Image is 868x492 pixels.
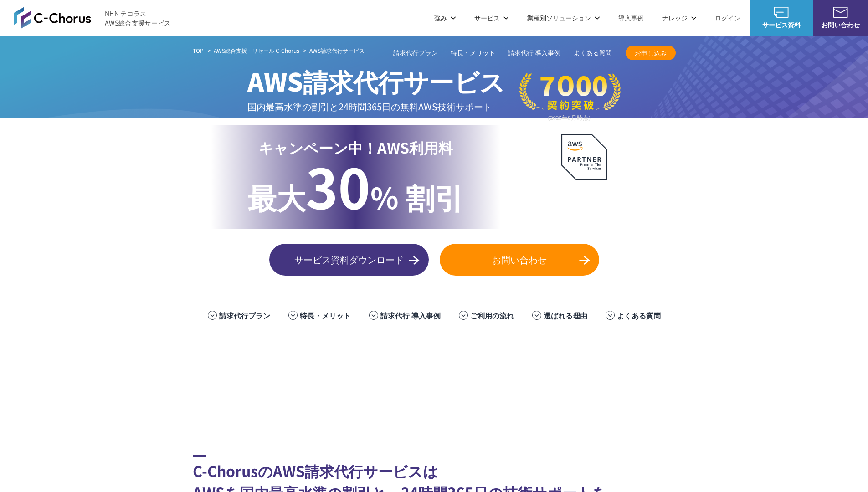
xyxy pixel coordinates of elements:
span: お問い合わせ [440,253,599,266]
img: クリスピー・クリーム・ドーナツ [596,345,669,382]
a: AWS総合支援サービス C-Chorus NHN テコラスAWS総合支援サービス [14,7,171,29]
p: サービス [474,13,509,23]
img: スペースシャワー [67,391,140,427]
a: 特長・メリット [451,48,495,58]
img: ファンコミュニケーションズ [149,391,222,427]
p: % 割引 [247,158,464,218]
img: 世界貿易センタービルディング [313,391,386,427]
span: AWS請求代行サービス [309,46,365,54]
p: ナレッジ [662,13,697,23]
img: 共同通信デジタル [678,345,751,382]
img: AWSプレミアティアサービスパートナー [561,134,607,180]
img: フジモトHD [268,345,341,382]
span: サービス資料 [750,20,813,30]
img: 三菱地所 [22,345,95,382]
a: よくある質問 [574,48,612,58]
img: お問い合わせ [833,7,848,18]
a: 請求代行 導入事例 [380,310,441,321]
img: 国境なき医師団 [478,391,550,427]
img: 東京書籍 [514,345,587,382]
a: 特長・メリット [300,310,351,321]
span: サービス資料ダウンロード [269,253,429,266]
p: 業種別ソリューション [527,13,600,23]
span: AWS請求代行サービス [247,62,505,99]
a: AWS総合支援・リセール C-Chorus [214,46,299,55]
a: ご利用の流れ [470,310,514,321]
a: 請求代行プラン [219,310,270,321]
img: ヤマサ醤油 [432,345,505,382]
a: よくある質問 [617,310,661,321]
a: サービス資料ダウンロード [269,244,429,276]
img: AWS総合支援サービス C-Chorus [14,7,91,29]
img: エイチーム [231,391,304,427]
a: 導入事例 [618,13,644,23]
img: AWS総合支援サービス C-Chorus サービス資料 [774,7,789,18]
a: ログイン [715,13,740,23]
img: 日本財団 [560,391,632,427]
a: 選ばれる理由 [544,310,587,321]
span: お申し込み [626,48,676,58]
span: 30 [306,146,370,225]
img: 慶應義塾 [642,391,714,427]
img: 契約件数 [519,73,621,122]
p: 国内最高水準の割引と 24時間365日の無料AWS技術サポート [247,99,505,114]
p: AWS最上位 プレミアティア サービスパートナー [543,185,625,220]
a: お申し込み [626,46,676,60]
span: 最大 [247,175,306,217]
p: 強み [434,13,456,23]
p: キャンペーン中！AWS利用料 [247,136,464,158]
span: NHN テコラス AWS総合支援サービス [105,9,171,28]
a: TOP [193,46,204,55]
img: クリーク・アンド・リバー [395,391,468,427]
img: エアトリ [350,345,423,382]
img: まぐまぐ [760,345,833,382]
img: ミズノ [104,345,177,382]
a: お問い合わせ [440,244,599,276]
img: 早稲田大学 [724,391,796,427]
a: 請求代行 導入事例 [508,48,561,58]
span: お問い合わせ [813,20,868,30]
a: 請求代行プラン [393,48,438,58]
img: 住友生命保険相互 [186,345,259,382]
a: キャンペーン中！AWS利用料 最大30% 割引 [211,125,500,229]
